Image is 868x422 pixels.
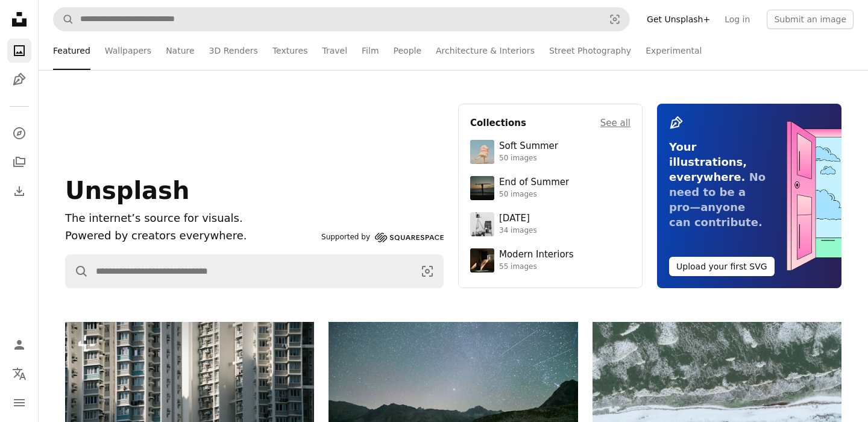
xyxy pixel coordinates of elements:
[717,10,757,29] a: Log in
[470,140,494,164] img: premium_photo-1749544311043-3a6a0c8d54af
[7,68,31,92] a: Illustrations
[7,39,31,63] a: Photos
[322,31,347,70] a: Travel
[362,31,379,70] a: Film
[499,262,574,272] div: 55 images
[7,150,31,174] a: Collections
[470,176,631,200] a: End of Summer50 images
[7,7,31,34] a: Home — Unsplash
[329,399,577,410] a: Starry night sky over a calm mountain lake
[321,230,444,245] div: Supported by
[65,397,314,408] a: Tall apartment buildings with many windows and balconies.
[767,10,854,29] button: Submit an image
[394,31,422,70] a: People
[549,31,631,70] a: Street Photography
[640,10,717,29] a: Get Unsplash+
[600,8,629,31] button: Visual search
[669,140,747,183] span: Your illustrations, everywhere.
[470,176,494,200] img: premium_photo-1754398386796-ea3dec2a6302
[209,31,258,70] a: 3D Renders
[593,409,841,420] a: Snow covered landscape with frozen water
[7,121,31,145] a: Explore
[669,257,775,276] button: Upload your first SVG
[65,227,316,245] p: Powered by creators everywhere.
[7,391,31,415] button: Menu
[470,212,494,236] img: photo-1682590564399-95f0109652fe
[600,116,631,130] a: See all
[7,179,31,203] a: Download History
[7,333,31,357] a: Log in / Sign up
[470,140,631,164] a: Soft Summer50 images
[470,116,526,130] h4: Collections
[470,248,631,272] a: Modern Interiors55 images
[470,248,494,272] img: premium_photo-1747189286942-bc91257a2e39
[65,254,444,288] form: Find visuals sitewide
[53,7,630,31] form: Find visuals sitewide
[105,31,151,70] a: Wallpapers
[65,210,316,227] h1: The internet’s source for visuals.
[499,226,537,236] div: 34 images
[499,213,537,225] div: [DATE]
[66,255,89,288] button: Search Unsplash
[436,31,535,70] a: Architecture & Interiors
[54,8,74,31] button: Search Unsplash
[470,212,631,236] a: [DATE]34 images
[499,154,558,163] div: 50 images
[166,31,194,70] a: Nature
[412,255,443,288] button: Visual search
[499,249,574,261] div: Modern Interiors
[65,177,189,204] span: Unsplash
[272,31,308,70] a: Textures
[499,177,569,189] div: End of Summer
[499,190,569,200] div: 50 images
[7,362,31,386] button: Language
[499,140,558,153] div: Soft Summer
[646,31,702,70] a: Experimental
